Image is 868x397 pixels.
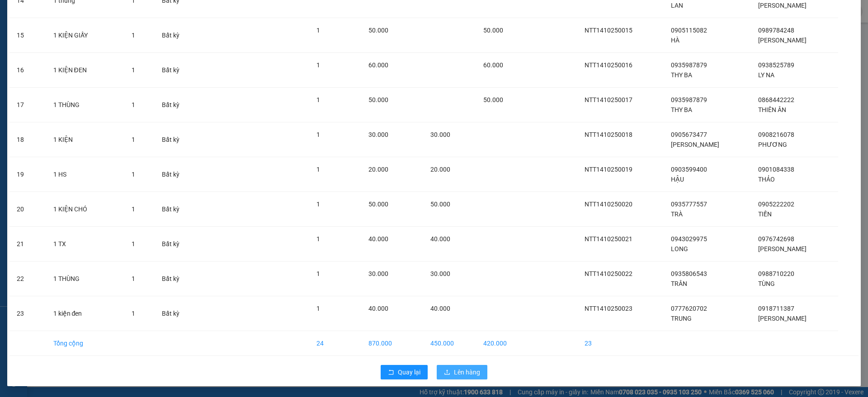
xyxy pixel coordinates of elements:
span: NTT1410250021 [585,235,632,243]
span: Quay lại [398,367,420,377]
td: Bất kỳ [155,262,199,296]
b: BIÊN NHẬN GỬI HÀNG [58,13,87,71]
span: 50.000 [368,27,388,34]
span: 1 [316,270,320,277]
span: NTT1410250016 [585,61,632,69]
span: 0935777557 [671,201,707,208]
span: 30.000 [430,270,450,277]
span: NTT1410250023 [585,305,632,312]
span: PHƯƠNG [758,141,787,148]
td: 1 KIỆN GIẤY [46,18,125,53]
img: logo.jpg [98,11,120,33]
td: Bất kỳ [155,53,199,88]
span: NTT1410250017 [585,96,632,103]
span: 1 [132,66,135,74]
span: 0943029975 [671,235,707,243]
button: rollbackQuay lại [381,365,428,379]
span: LAN [671,2,683,9]
td: 870.000 [361,331,424,356]
span: 1 [132,310,135,317]
b: [PERSON_NAME] [11,58,51,101]
span: THẢO [758,176,775,183]
span: 1 [132,275,135,282]
span: HẬU [671,176,684,183]
span: [PERSON_NAME] [671,141,719,148]
span: 40.000 [368,305,388,312]
td: 17 [9,88,46,122]
span: 40.000 [430,235,450,243]
span: 1 [132,206,135,213]
td: Bất kỳ [155,157,199,192]
span: [PERSON_NAME] [758,245,807,252]
span: 0901084338 [758,166,794,173]
span: 0868442222 [758,96,794,103]
span: 0905673477 [671,131,707,138]
span: [PERSON_NAME] [758,37,807,44]
td: 21 [9,227,46,262]
td: 450.000 [423,331,476,356]
span: 0777620702 [671,305,707,312]
td: Tổng cộng [46,331,125,356]
span: 50.000 [368,201,388,208]
td: 15 [9,18,46,53]
span: 1 [316,27,320,34]
span: 1 [316,96,320,103]
span: 0988710220 [758,270,794,277]
td: 23 [577,331,664,356]
td: Bất kỳ [155,296,199,331]
span: [PERSON_NAME] [758,2,807,9]
span: 30.000 [368,270,388,277]
span: Lên hàng [454,367,480,377]
li: (c) 2017 [76,43,124,54]
td: Bất kỳ [155,122,199,157]
span: 1 [132,101,135,108]
span: 1 [316,166,320,173]
span: 1 [132,32,135,39]
span: 0935987879 [671,61,707,69]
td: 23 [9,296,46,331]
td: 20 [9,192,46,227]
span: NTT1410250018 [585,131,632,138]
span: 0905222202 [758,201,794,208]
span: 0976742698 [758,235,794,243]
span: TRUNG [671,315,692,322]
span: 1 [316,305,320,312]
td: 1 THÙNG [46,88,125,122]
span: 1 [316,61,320,69]
span: 50.000 [430,201,450,208]
span: 0989784248 [758,27,794,34]
span: 0918711387 [758,305,794,312]
span: 50.000 [483,27,503,34]
span: [PERSON_NAME] [758,315,807,322]
td: 1 HS [46,157,125,192]
span: 60.000 [368,61,388,69]
span: NTT1410250020 [585,201,632,208]
span: TIẾN [758,210,772,218]
span: NTT1410250022 [585,270,632,277]
span: TÙNG [758,280,775,287]
span: TRÂN [671,280,687,287]
span: 1 [316,131,320,138]
span: THY BA [671,106,692,113]
span: HÀ [671,37,679,44]
span: THIÊN ÂN [758,106,786,113]
td: 1 THÙNG [46,262,125,296]
button: uploadLên hàng [437,365,487,379]
td: Bất kỳ [155,192,199,227]
span: NTT1410250015 [585,27,632,34]
img: logo.jpg [11,11,57,56]
td: 24 [309,331,361,356]
td: 1 KIỆN CHÓ [46,192,125,227]
td: 18 [9,122,46,157]
span: 50.000 [368,96,388,103]
span: 0935806543 [671,270,707,277]
span: 50.000 [483,96,503,103]
td: 22 [9,262,46,296]
span: 1 [316,235,320,243]
td: Bất kỳ [155,18,199,53]
span: 0905115082 [671,27,707,34]
span: 0908216078 [758,131,794,138]
td: 1 KIỆN ĐEN [46,53,125,88]
span: LY NA [758,71,774,79]
td: 1 TX [46,227,125,262]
